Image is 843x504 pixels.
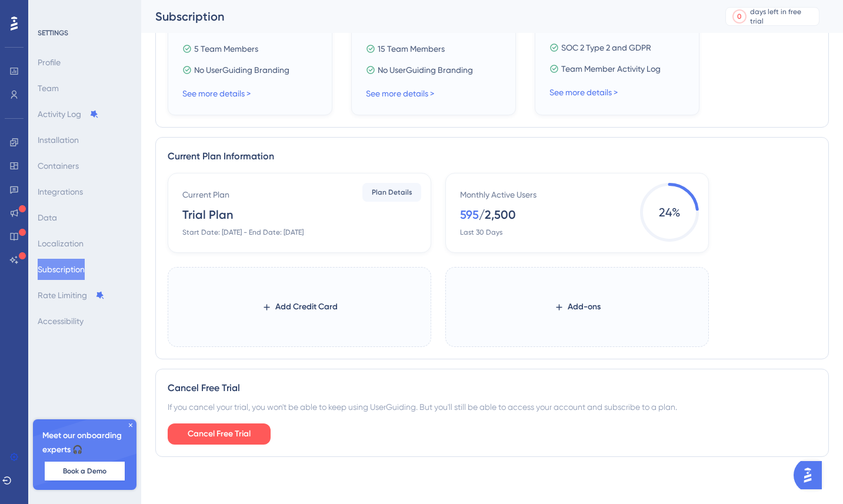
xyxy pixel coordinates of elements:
[737,12,742,21] div: 0
[561,62,661,76] span: Team Member Activity Log
[168,423,271,445] button: Cancel Free Trial
[188,427,251,441] span: Cancel Free Trial
[38,311,84,332] button: Accessibility
[38,104,99,125] button: Activity Log
[568,300,601,314] span: Add-ons
[38,78,59,99] button: Team
[38,259,85,280] button: Subscription
[38,28,133,38] div: SETTINGS
[640,183,699,242] span: 24 %
[42,429,127,457] span: Meet our onboarding experts 🎧
[38,52,61,73] button: Profile
[155,8,696,25] div: Subscription
[460,206,479,223] div: 595
[479,206,516,223] div: / 2,500
[182,206,233,223] div: Trial Plan
[750,7,815,26] div: days left in free trial
[63,466,106,476] span: Book a Demo
[168,149,817,163] div: Current Plan Information
[460,228,502,237] div: Last 30 Days
[366,89,434,98] a: See more details >
[38,207,57,228] button: Data
[549,88,618,97] a: See more details >
[378,63,473,77] span: No UserGuiding Branding
[38,285,105,306] button: Rate Limiting
[378,42,445,56] span: 15 Team Members
[168,381,817,395] div: Cancel Free Trial
[362,183,421,202] button: Plan Details
[45,462,125,480] button: Book a Demo
[194,42,258,56] span: 5 Team Members
[794,458,829,493] iframe: UserGuiding AI Assistant Launcher
[275,300,338,314] span: Add Credit Card
[168,400,817,414] div: If you cancel your trial, you won't be able to keep using UserGuiding. But you'll still be able t...
[38,129,79,151] button: Installation
[38,181,83,202] button: Integrations
[182,188,229,202] div: Current Plan
[460,188,537,202] div: Monthly Active Users
[535,296,619,318] button: Add-ons
[194,63,289,77] span: No UserGuiding Branding
[38,155,79,176] button: Containers
[372,188,412,197] span: Plan Details
[561,41,651,55] span: SOC 2 Type 2 and GDPR
[243,296,356,318] button: Add Credit Card
[38,233,84,254] button: Localization
[182,228,304,237] div: Start Date: [DATE] - End Date: [DATE]
[182,89,251,98] a: See more details >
